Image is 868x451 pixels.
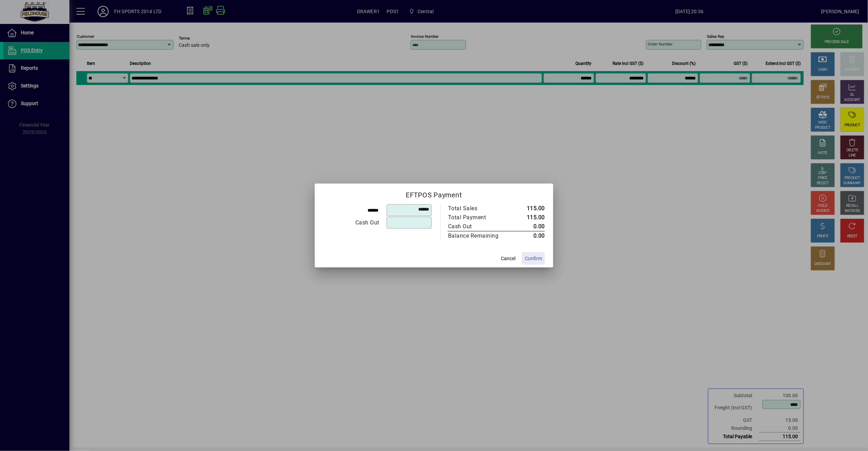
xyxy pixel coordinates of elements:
td: 0.00 [513,231,545,241]
div: Balance Remaining [448,232,506,240]
button: Cancel [497,252,519,265]
td: Total Payment [448,213,513,222]
td: 115.00 [513,204,545,213]
td: 115.00 [513,213,545,222]
div: Cash Out [448,222,506,231]
h2: EFTPOS Payment [315,184,553,204]
div: Cash Out [323,219,379,227]
td: Total Sales [448,204,513,213]
span: Confirm [525,255,542,262]
span: Cancel [501,255,515,262]
button: Confirm [522,252,545,265]
td: 0.00 [513,222,545,231]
